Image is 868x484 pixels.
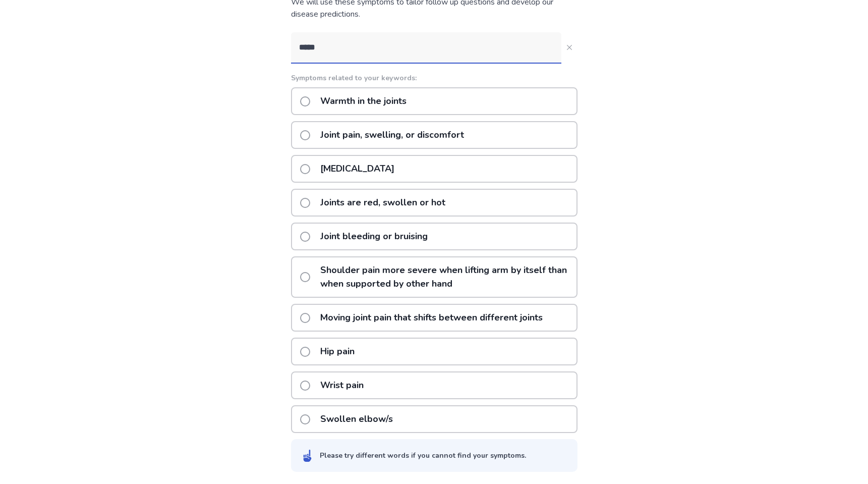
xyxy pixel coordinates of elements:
p: Wrist pain [314,372,370,398]
p: [MEDICAL_DATA] [314,156,400,182]
p: Joint bleeding or bruising [314,224,434,249]
input: Close [291,32,561,63]
p: Symptoms related to your keywords: [291,73,577,83]
p: Joint pain, swelling, or discomfort [314,122,470,148]
button: Close [561,39,577,56]
p: Hip pain [314,339,361,364]
p: Warmth in the joints [314,88,413,114]
p: Moving joint pain that shifts between different joints [314,305,549,331]
p: Joints are red, swollen or hot [314,190,451,216]
p: Swollen elbow/s [314,406,399,432]
div: Please try different words if you cannot find your symptoms. [320,450,526,461]
p: Shoulder pain more severe when lifting arm by itself than when supported by other hand [314,257,576,297]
